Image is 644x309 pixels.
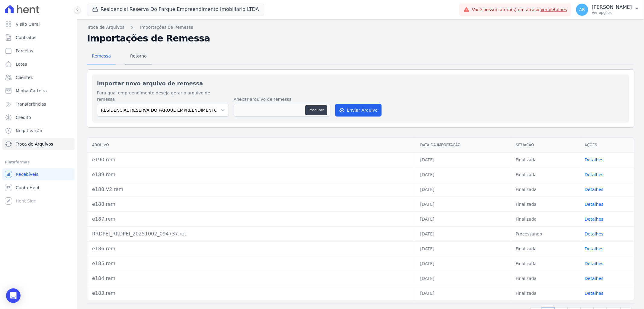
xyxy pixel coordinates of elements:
[2,31,75,44] a: Contratos
[585,276,604,281] a: Detalhes
[16,171,38,177] span: Recebíveis
[335,104,382,117] button: Enviar Arquivo
[592,10,632,15] p: Ver opções
[415,182,511,197] td: [DATE]
[571,1,644,18] button: AR [PERSON_NAME] Ver opções
[2,111,75,123] a: Crédito
[415,138,511,153] th: Data da Importação
[16,88,47,94] span: Minha Carteira
[511,226,580,241] td: Processando
[585,202,604,207] a: Detalhes
[415,286,511,301] td: [DATE]
[585,291,604,296] a: Detalhes
[87,24,124,31] a: Troca de Arquivos
[415,226,511,241] td: [DATE]
[2,168,75,180] a: Recebíveis
[2,138,75,150] a: Troca de Arquivos
[511,212,580,226] td: Finalizada
[127,50,150,62] span: Retorno
[87,24,634,31] nav: Breadcrumb
[415,197,511,212] td: [DATE]
[415,241,511,256] td: [DATE]
[585,261,604,266] a: Detalhes
[16,185,40,191] span: Conta Hent
[2,125,75,137] a: Negativação
[92,186,411,193] div: e188.V2.rem
[592,4,632,10] p: [PERSON_NAME]
[511,256,580,271] td: Finalizada
[87,138,415,153] th: Arquivo
[16,101,46,107] span: Transferências
[6,288,21,303] div: Open Intercom Messenger
[415,256,511,271] td: [DATE]
[472,7,567,13] span: Você possui fatura(s) em atraso.
[97,90,229,103] label: Para qual empreendimento deseja gerar o arquivo de remessa
[16,74,33,81] span: Clientes
[16,35,36,41] span: Contratos
[16,48,33,54] span: Parcelas
[415,152,511,167] td: [DATE]
[92,230,411,238] div: RRDPEI_RRDPEI_20251002_094737.ret
[415,167,511,182] td: [DATE]
[511,152,580,167] td: Finalizada
[585,246,604,251] a: Detalhes
[2,98,75,110] a: Transferências
[415,212,511,226] td: [DATE]
[585,187,604,192] a: Detalhes
[2,182,75,194] a: Conta Hent
[92,171,411,178] div: e189.rem
[579,8,585,12] span: AR
[16,21,40,27] span: Visão Geral
[92,260,411,267] div: e185.rem
[415,271,511,286] td: [DATE]
[92,156,411,163] div: e190.rem
[511,167,580,182] td: Finalizada
[92,275,411,282] div: e184.rem
[511,271,580,286] td: Finalizada
[16,128,42,134] span: Negativação
[2,85,75,97] a: Minha Carteira
[511,241,580,256] td: Finalizada
[97,79,624,87] h2: Importar novo arquivo de remessa
[92,245,411,252] div: e186.rem
[234,96,330,103] label: Anexar arquivo de remessa
[2,18,75,30] a: Visão Geral
[92,290,411,297] div: e183.rem
[92,215,411,223] div: e187.rem
[305,105,327,115] button: Procurar
[511,138,580,153] th: Situação
[585,172,604,177] a: Detalhes
[2,58,75,70] a: Lotes
[585,157,604,162] a: Detalhes
[585,217,604,222] a: Detalhes
[511,182,580,197] td: Finalizada
[92,201,411,208] div: e188.rem
[511,286,580,301] td: Finalizada
[88,50,114,62] span: Remessa
[16,114,31,120] span: Crédito
[16,61,27,67] span: Lotes
[87,49,152,64] nav: Tab selector
[87,33,634,44] h2: Importações de Remessa
[580,138,634,153] th: Ações
[541,7,567,12] a: Ver detalhes
[87,49,116,64] a: Remessa
[2,71,75,84] a: Clientes
[5,159,72,166] div: Plataformas
[125,49,152,64] a: Retorno
[511,197,580,212] td: Finalizada
[2,45,75,57] a: Parcelas
[87,4,264,15] button: Residencial Reserva Do Parque Empreendimento Imobiliario LTDA
[585,232,604,236] a: Detalhes
[16,141,53,147] span: Troca de Arquivos
[140,24,194,31] a: Importações de Remessa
